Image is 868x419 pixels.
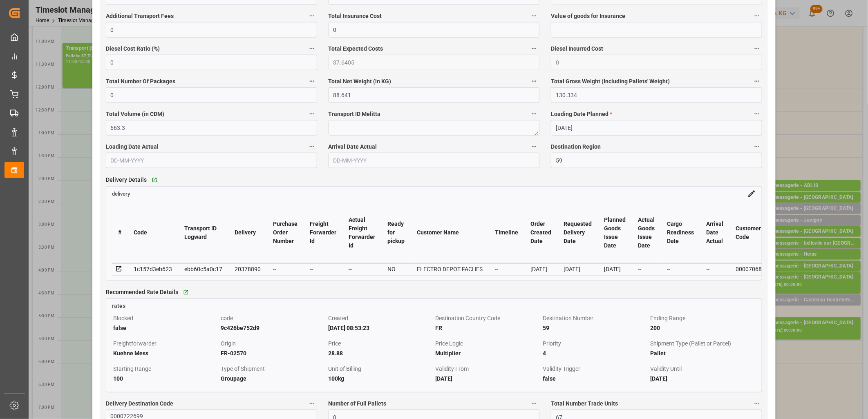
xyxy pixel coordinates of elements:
div: -- [349,264,375,274]
div: Multiplier [436,348,540,358]
th: Arrival Date Actual [700,202,730,263]
div: 28.88 [328,348,433,358]
div: 100 [113,374,218,383]
div: -- [310,264,336,274]
button: Number of Full Pallets [529,398,539,409]
span: Total Net Weight (in KG) [329,77,391,86]
span: Loading Date Actual [106,143,159,151]
th: Actual Freight Forwarder Id [342,202,381,263]
span: Diesel Incurred Cost [551,45,603,53]
span: rates [112,303,125,309]
button: Total Gross Weight (Including Pallets' Weight) [752,76,762,87]
span: Total Number Of Packages [106,77,175,86]
div: code [221,313,325,323]
div: Origin [221,339,325,348]
th: Freight Forwarder Id [304,202,342,263]
div: 59 [543,323,647,333]
div: Priority [543,339,647,348]
div: Created [328,313,433,323]
button: Arrival Date Actual [529,141,539,152]
div: Price Logic [436,339,540,348]
th: Planned Goods Issue Date [598,202,632,263]
input: DD-MM-YYYY [551,120,762,136]
div: Shipment Type (Pallet or Parcel) [650,339,755,348]
div: FR [436,323,540,333]
div: 1c157d3eb623 [134,264,172,274]
div: 4 [543,348,647,358]
div: false [543,374,647,383]
span: Total Gross Weight (Including Pallets' Weight) [551,77,670,86]
div: Destination Number [543,313,647,323]
a: delivery [112,190,130,197]
button: Transport ID Melitta [529,109,539,119]
div: Price [328,339,433,348]
th: Actual Goods Issue Date [632,202,661,263]
div: Destination Country Code [436,313,540,323]
div: Validity Until [650,364,755,374]
div: -- [495,264,518,274]
div: Groupage [221,374,325,383]
span: Total Volume (in CDM) [106,110,164,118]
th: Customer Code [730,202,775,263]
button: Diesel Cost Ratio (%) [306,43,317,54]
div: 0000706890 [736,264,769,274]
button: Total Expected Costs [529,43,539,54]
th: # [112,202,128,263]
span: Arrival Date Actual [329,143,377,151]
span: Loading Date Planned [551,110,612,118]
button: Diesel Incurred Cost [752,43,762,54]
th: Delivery [228,202,267,263]
button: Destination Region [752,141,762,152]
a: rates [106,299,762,310]
div: Blocked [113,313,218,323]
div: Freightforwarder [113,339,218,348]
th: Code [128,202,178,263]
div: Unit of Billing [328,364,433,374]
span: Total Insurance Cost [329,12,382,20]
div: [DATE] [604,264,626,274]
div: ELECTRO DEPOT FACHES [417,264,483,274]
th: Transport ID Logward [178,202,228,263]
div: 20378890 [235,264,261,274]
th: Order Created Date [524,202,557,263]
button: Delivery Destination Code [306,398,317,409]
button: Loading Date Planned * [752,109,762,119]
div: Validity Trigger [543,364,647,374]
button: Additional Transport Fees [306,11,317,21]
div: [DATE] [564,264,592,274]
button: Value of goods for Insurance [752,11,762,21]
div: 100kg [328,374,433,383]
button: Total Insurance Cost [529,11,539,21]
th: Purchase Order Number [267,202,304,263]
div: Type of Shipment [221,364,325,374]
div: ebb60c5a0c17 [184,264,222,274]
div: [DATE] 08:53:23 [328,323,433,333]
div: -- [707,264,724,274]
div: Pallet [650,348,755,358]
div: Validity From [436,364,540,374]
th: Ready for pickup [381,202,411,263]
div: FR-02570 [221,348,325,358]
input: DD-MM-YYYY [106,153,317,168]
th: Customer Name [411,202,489,263]
button: Total Net Weight (in KG) [529,76,539,87]
div: NO [387,264,405,274]
div: Kuehne Mess [113,348,218,358]
th: Cargo Readiness Date [661,202,700,263]
input: DD-MM-YYYY [329,153,540,168]
span: Recommended Rate Details [106,288,178,296]
div: [DATE] [530,264,551,274]
button: Total Volume (in CDM) [306,109,317,119]
div: -- [638,264,655,274]
th: Requested Delivery Date [557,202,598,263]
span: Diesel Cost Ratio (%) [106,45,160,53]
span: Total Number Trade Units [551,399,618,408]
div: [DATE] [436,374,540,383]
div: Starting Range [113,364,218,374]
span: Destination Region [551,143,601,151]
span: delivery [112,191,130,197]
button: Total Number Of Packages [306,76,317,87]
button: Total Number Trade Units [752,398,762,409]
div: 200 [650,323,755,333]
div: -- [273,264,298,274]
